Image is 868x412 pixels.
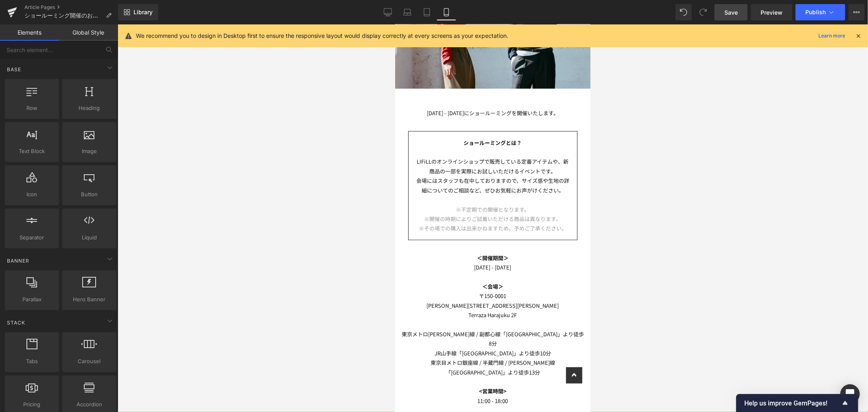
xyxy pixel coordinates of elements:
span: Banner [6,257,30,265]
strong: ショールーミングとは？ [69,114,127,122]
span: ※開催の時期によりご試着いただける商品は異なります。 [29,191,166,198]
p: 11:00 - 18:00 [7,372,189,381]
a: New Library [118,4,158,20]
p: JR山手線「[GEOGRAPHIC_DATA]」より徒歩10分 [7,324,189,333]
button: Publish [796,4,845,20]
span: Row [7,104,57,112]
a: Mobile [437,4,456,20]
button: More [848,4,865,20]
span: ショールーミング開催のお知らせ [24,12,103,19]
button: Redo [695,4,711,20]
a: Article Pages [24,4,118,11]
span: Hero Banner [65,295,114,304]
a: Global Style [59,24,118,41]
button: Undo [676,4,692,20]
p: 〒150-0001 [7,267,189,276]
span: ※その場での購入は出来かねますため、予めご了承ください。 [24,200,172,208]
span: Accordion [65,400,114,409]
span: Carousel [65,357,114,366]
p: [DATE] - [DATE]にショールーミングを開催いたします。 [7,84,189,93]
span: Icon [7,190,57,199]
span: Preview [761,8,783,17]
span: Text Block [7,147,57,156]
a: Learn more [815,31,848,41]
p: 会場にはスタッフも在中しておりますので、サイズ感や生地の詳細についてのご相談など、ぜひお気軽にお声がけください。 [20,151,175,171]
span: Help us improve GemPages! [744,399,840,407]
button: Show survey - Help us improve GemPages! [744,398,850,408]
a: Preview [751,4,792,20]
span: Save [724,8,738,17]
strong: <営業時間> [84,363,112,370]
span: Button [65,190,114,199]
span: Library [133,9,153,16]
span: Liquid [65,233,114,242]
a: Laptop [398,4,417,20]
span: Pricing [7,400,57,409]
div: Open Intercom Messenger [840,384,860,404]
p: We recommend you to design in Desktop first to ensure the responsive layout would display correct... [136,31,508,40]
a: Tablet [417,4,437,20]
p: Terraza Harajuku 2F [7,286,189,295]
span: Parallax [7,295,57,304]
span: Stack [6,319,26,327]
p: LIFiLLのオンラインショップで販売している定番アイテムや、新商品の一部を実際にお試しいただけるイベントです。 [20,132,175,151]
p: [PERSON_NAME][STREET_ADDRESS][PERSON_NAME] [7,276,189,286]
span: Heading [65,104,114,112]
span: Tabs [7,357,57,366]
p: 東京メトロ[PERSON_NAME]線 / 副都心線「[GEOGRAPHIC_DATA]」より徒歩8分 [7,305,189,324]
span: Publish [805,9,826,15]
span: Image [65,147,114,156]
strong: ＜開催期間＞ [82,230,114,237]
p: 東京目メトロ銀座線 / 半蔵門線 / [PERSON_NAME]線「[GEOGRAPHIC_DATA]」より徒歩13分 [7,333,189,353]
span: ※不定期での開催となります。 [61,181,135,189]
p: [DATE] - [DATE] [7,238,189,248]
strong: ＜会場＞ [87,258,108,266]
span: Separator [7,233,57,242]
a: Desktop [378,4,398,20]
span: Base [6,66,22,73]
